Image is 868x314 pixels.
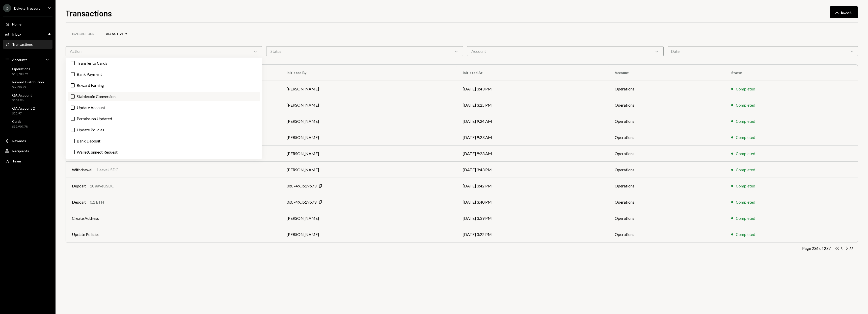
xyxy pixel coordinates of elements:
div: Accounts [12,58,28,62]
div: Status [266,46,463,56]
div: Dakota Treasury [14,6,40,10]
div: All Activity [106,32,127,36]
div: Completed [736,102,755,108]
div: Completed [736,134,755,140]
div: Completed [736,183,755,189]
button: Permission Updated [71,117,75,121]
td: Operations [609,97,725,113]
div: Rewards [12,139,26,143]
label: Bank Payment [68,70,260,79]
td: Update Policies [66,226,281,243]
td: [DATE] 9:23 AM [457,129,609,146]
td: [PERSON_NAME] [281,226,456,243]
th: Status [725,65,858,81]
td: Create Address [66,210,281,226]
td: [PERSON_NAME] [281,81,456,97]
button: Update Account [71,106,75,110]
div: Home [12,22,21,26]
div: Deposit [72,199,86,205]
label: Bank Deposit [68,136,260,146]
div: 10 aaveUSDC [90,183,114,189]
div: Transactions [72,32,94,36]
div: Completed [736,151,755,157]
td: Operations [609,210,725,226]
div: Recipients [12,149,29,153]
div: Date [668,46,858,56]
div: $32,907.78 [12,125,28,129]
div: $25.97 [12,111,35,116]
td: Operations [609,146,725,162]
td: [PERSON_NAME] [281,146,456,162]
a: Recipients [3,146,52,155]
td: Operations [609,226,725,243]
div: QA Account [12,93,32,97]
label: Reward Earning [68,81,260,90]
td: Operations [609,113,725,129]
td: [PERSON_NAME] [281,210,456,226]
div: $10,700.79 [12,72,30,76]
button: Transfer to Cards [71,61,75,65]
div: 0x0749...b19b73 [287,199,316,205]
label: WalletConnect Request [68,148,260,157]
a: Accounts [3,55,52,64]
button: Bank Payment [71,72,75,76]
a: Team [3,156,52,165]
div: 0.1 ETH [90,199,104,205]
div: Action [66,46,262,56]
a: QA Account$304.96 [3,91,52,104]
div: $304.96 [12,98,32,103]
td: Operations [609,81,725,97]
th: Initiated By [281,65,456,81]
div: Cards [12,119,28,124]
div: Completed [736,199,755,205]
div: 1 aaveUSDC [96,167,118,173]
label: Transfer to Cards [68,59,260,68]
a: Transactions [66,28,100,40]
a: Transactions [3,40,52,49]
button: Update Policies [71,128,75,132]
div: Inbox [12,32,21,36]
div: Withdrawal [72,167,92,173]
div: Account [467,46,664,56]
button: Stablecoin Conversion [71,94,75,99]
td: Operations [609,194,725,210]
div: Deposit [72,183,86,189]
h1: Transactions [66,8,112,18]
th: Account [609,65,725,81]
td: Operations [609,162,725,178]
td: [DATE] 9:23 AM [457,146,609,162]
div: QA Account 2 [12,106,35,110]
td: [PERSON_NAME] [281,97,456,113]
a: Cards$32,907.78 [3,118,52,130]
div: Completed [736,167,755,173]
td: Operations [609,178,725,194]
a: Rewards [3,136,52,145]
label: Update Policies [68,125,260,134]
div: Completed [736,215,755,221]
td: [DATE] 3:43 PM [457,162,609,178]
div: Transactions [12,42,33,46]
button: Reward Earning [71,83,75,87]
div: Reward Distribution [12,80,44,84]
label: Stablecoin Conversion [68,92,260,101]
button: Bank Deposit [71,139,75,143]
td: [DATE] 3:25 PM [457,97,609,113]
td: [DATE] 3:22 PM [457,226,609,243]
button: Export [830,6,858,18]
a: All Activity [100,28,133,40]
div: Completed [736,86,755,92]
div: D [3,4,11,12]
button: WalletConnect Request [71,150,75,154]
td: [DATE] 3:39 PM [457,210,609,226]
a: Reward Distribution$6,598.79 [3,78,52,90]
div: Completed [736,118,755,124]
a: Operations$10,700.79 [3,65,52,77]
div: Operations [12,67,30,71]
a: Home [3,19,52,29]
th: Initiated At [457,65,609,81]
td: [DATE] 3:42 PM [457,178,609,194]
div: Completed [736,231,755,237]
td: [PERSON_NAME] [281,129,456,146]
td: Operations [609,129,725,146]
label: Update Account [68,103,260,112]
